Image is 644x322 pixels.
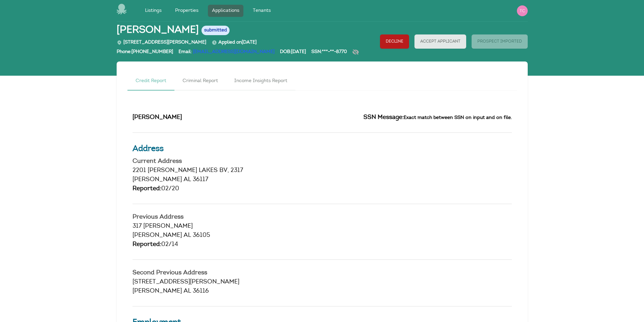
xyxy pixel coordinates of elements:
[380,34,409,49] button: Decline
[174,72,226,91] a: Criminal Report
[133,232,182,239] span: [PERSON_NAME]
[133,240,512,249] div: 02/14
[193,232,210,239] span: 36105
[117,49,173,59] div: Phone: [PHONE_NUMBER]
[127,72,174,91] a: Credit Report
[133,113,317,122] h2: [PERSON_NAME]
[184,177,191,183] span: AL
[404,115,512,120] small: Exact match between SSN on input and on file.
[133,184,512,194] div: 02/20
[249,5,275,17] a: Tenants
[184,232,191,239] span: AL
[226,72,295,91] a: Income Insights Report
[133,288,182,294] span: [PERSON_NAME]
[193,177,208,183] span: 36117
[127,72,517,91] nav: Tabs
[133,270,512,276] h4: Second Previous Address
[363,115,404,121] span: SSN Message:
[133,168,243,174] span: 2201 [PERSON_NAME] LAKES BV, 2317
[133,279,239,285] span: [STREET_ADDRESS][PERSON_NAME]
[208,5,243,17] a: Applications
[141,5,166,17] a: Listings
[212,40,257,45] span: Applied on [DATE]
[117,40,206,45] span: [STREET_ADDRESS][PERSON_NAME]
[193,288,209,294] span: 36116
[133,177,182,183] span: [PERSON_NAME]
[133,214,512,220] h4: Previous Address
[117,24,199,36] span: [PERSON_NAME]
[193,50,275,54] a: [EMAIL_ADDRESS][DOMAIN_NAME]
[171,5,202,17] a: Properties
[201,26,230,35] span: submitted
[133,186,161,192] span: Reported:
[280,49,306,59] div: DOB: [DATE]
[133,143,512,155] h3: Address
[184,288,191,294] span: AL
[133,158,512,165] h4: Current Address
[133,242,161,248] span: Reported:
[178,49,275,59] div: Email:
[414,34,466,49] button: Accept Applicant
[133,223,193,229] span: 317 [PERSON_NAME]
